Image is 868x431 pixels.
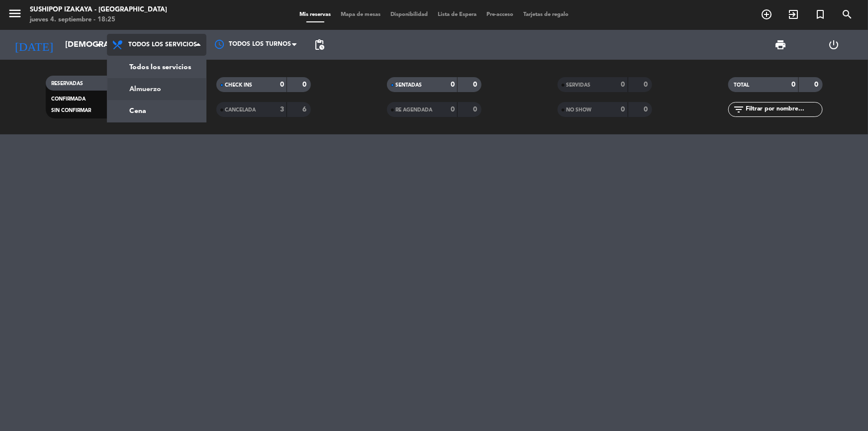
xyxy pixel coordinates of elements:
strong: 0 [644,81,650,88]
strong: 0 [451,81,455,88]
div: jueves 4. septiembre - 18:25 [30,15,167,25]
a: Todos los servicios [107,56,206,78]
strong: 0 [621,81,625,88]
span: Todos los servicios [128,41,197,48]
span: TOTAL [734,83,750,88]
strong: 6 [302,106,308,113]
i: search [841,8,853,20]
span: SIN CONFIRMAR [52,108,92,113]
strong: 0 [792,81,796,88]
i: filter_list [733,104,745,115]
strong: 3 [280,106,284,113]
strong: 0 [644,106,650,113]
span: Mapa de mesas [336,12,386,17]
strong: 0 [302,81,308,88]
span: SENTADAS [396,83,422,88]
span: Mis reservas [294,12,336,17]
span: SERVIDAS [567,83,591,88]
strong: 0 [451,106,455,113]
a: Cena [107,100,206,122]
span: CANCELADA [225,108,256,112]
i: arrow_drop_down [93,39,104,51]
span: Tarjetas de regalo [518,12,574,17]
span: CHECK INS [225,83,253,88]
i: menu [7,6,22,21]
strong: 0 [621,106,625,113]
input: Filtrar por nombre... [745,104,822,115]
span: Disponibilidad [386,12,433,17]
span: print [775,39,787,51]
a: Almuerzo [107,78,206,100]
span: NO SHOW [567,108,592,112]
i: exit_to_app [787,8,799,20]
i: add_circle_outline [761,8,772,20]
span: RESERVADAS [52,81,84,86]
strong: 0 [814,81,820,88]
span: CONFIRMADA [52,97,86,102]
div: Sushipop Izakaya - [GEOGRAPHIC_DATA] [30,5,167,15]
strong: 0 [280,81,284,88]
span: pending_actions [313,39,325,51]
button: menu [7,6,22,24]
div: LOG OUT [807,30,861,60]
i: turned_in_not [814,8,826,20]
span: Lista de Espera [433,12,482,17]
span: RE AGENDADA [396,108,433,112]
span: Pre-acceso [482,12,518,17]
strong: 0 [473,106,479,113]
i: power_settings_new [828,39,840,51]
strong: 0 [473,81,479,88]
i: [DATE] [7,34,60,56]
